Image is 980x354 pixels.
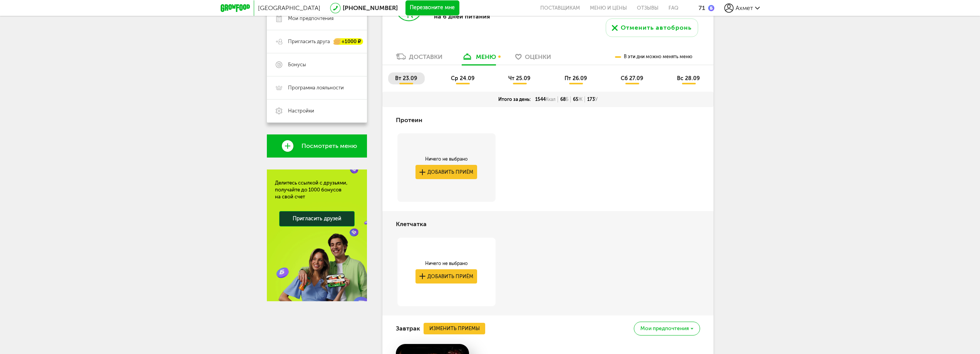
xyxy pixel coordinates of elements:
[279,211,355,226] a: Пригласить друзей
[405,0,459,16] button: Перезвоните мне
[525,53,551,60] span: Оценки
[735,4,753,12] span: Ахмет
[288,15,333,22] span: Мои предпочтения
[585,96,600,102] div: 173
[565,75,587,82] span: пт 26.09
[434,13,534,20] p: на 6 дней питания
[395,75,417,82] span: вт 23.09
[558,96,571,102] div: 68
[258,4,320,12] span: [GEOGRAPHIC_DATA]
[288,107,314,114] span: Настройки
[533,96,558,102] div: 1544
[424,323,485,334] button: Изменить приемы
[595,97,598,102] span: У
[267,53,367,76] a: Бонусы
[451,75,474,82] span: ср 24.09
[606,18,698,37] button: Отменить автобронь
[302,143,357,149] span: Посмотреть меню
[566,97,568,102] span: Б
[396,113,422,128] h4: Протеин
[396,321,420,336] h4: Завтрак
[496,96,533,102] div: Итого за день:
[392,52,446,65] a: Доставки
[458,52,500,65] a: меню
[571,96,585,102] div: 65
[267,134,367,158] a: Посмотреть меню
[546,97,556,102] span: Ккал
[267,30,367,53] a: Пригласить друга +1000 ₽
[275,180,359,200] div: Делитесь ссылкой с друзьями, получайте до 1000 бонусов на свой счет
[267,7,367,30] a: Мои предпочтения
[476,53,496,60] div: меню
[288,61,306,68] span: Бонусы
[621,23,692,32] div: Отменить автобронь
[396,217,427,232] h4: Клетчатка
[334,39,363,45] div: +1000 ₽
[267,76,367,99] a: Программа лояльности
[640,326,689,331] span: Мои предпочтения
[508,75,530,82] span: чт 25.09
[343,4,398,12] a: [PHONE_NUMBER]
[409,53,442,60] div: Доставки
[415,165,477,179] button: Добавить приём
[708,5,714,11] img: bonus_b.cdccf46.png
[288,38,330,45] span: Пригласить друга
[677,75,700,82] span: вс 28.09
[415,260,477,267] div: Ничего не выбрано
[288,84,344,91] span: Программа лояльности
[578,97,583,102] span: Ж
[699,4,705,12] div: 71
[615,49,692,65] div: В эти дни можно менять меню
[511,52,555,65] a: Оценки
[621,75,643,82] span: сб 27.09
[415,269,477,284] button: Добавить приём
[267,99,367,122] a: Настройки
[415,156,477,162] div: Ничего не выбрано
